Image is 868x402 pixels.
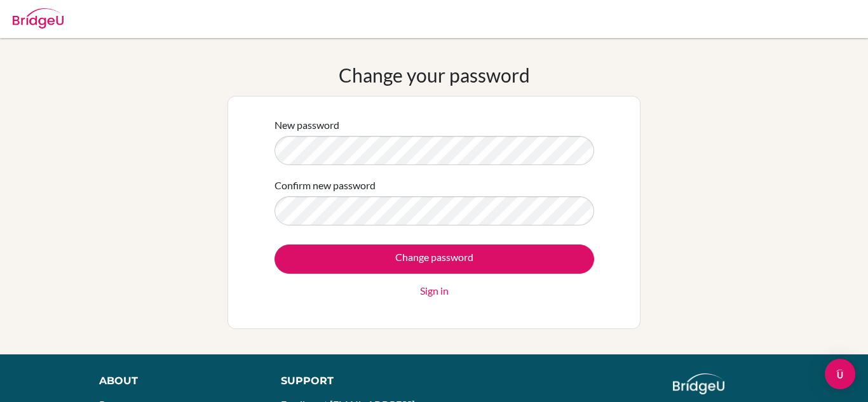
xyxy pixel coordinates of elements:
[275,117,339,133] label: New password
[825,359,855,389] div: Open Intercom Messenger
[420,283,449,298] a: Sign in
[275,178,376,193] label: Confirm new password
[99,373,252,389] div: About
[281,373,421,389] div: Support
[339,64,530,86] h1: Change your password
[275,245,594,274] input: Change password
[673,373,724,394] img: logo_white@2x-f4f0deed5e89b7ecb1c2cc34c3e3d731f90f0f143d5ea2071677605dd97b5244.png
[13,8,64,29] img: Bridge-U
